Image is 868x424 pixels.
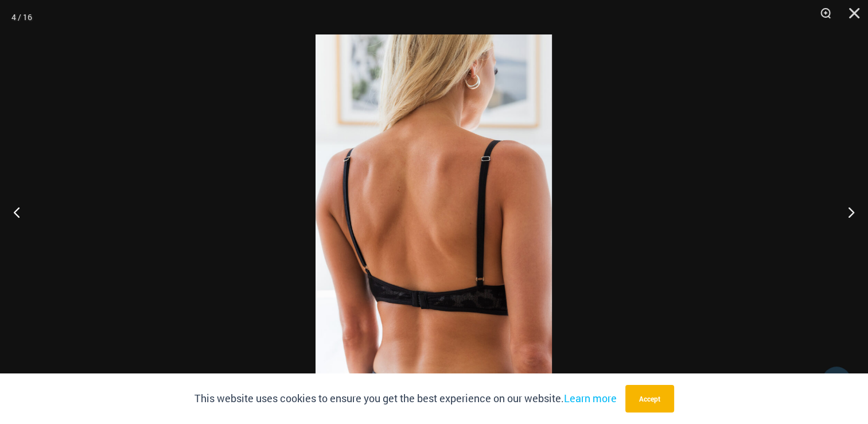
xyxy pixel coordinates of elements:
button: Accept [625,385,674,413]
button: Next [825,183,868,241]
img: Nights Fall Silver Leopard 1036 Bra 02 [316,34,552,390]
a: Learn more [564,391,617,405]
p: This website uses cookies to ensure you get the best experience on our website. [194,390,617,407]
div: 4 / 16 [11,9,32,26]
